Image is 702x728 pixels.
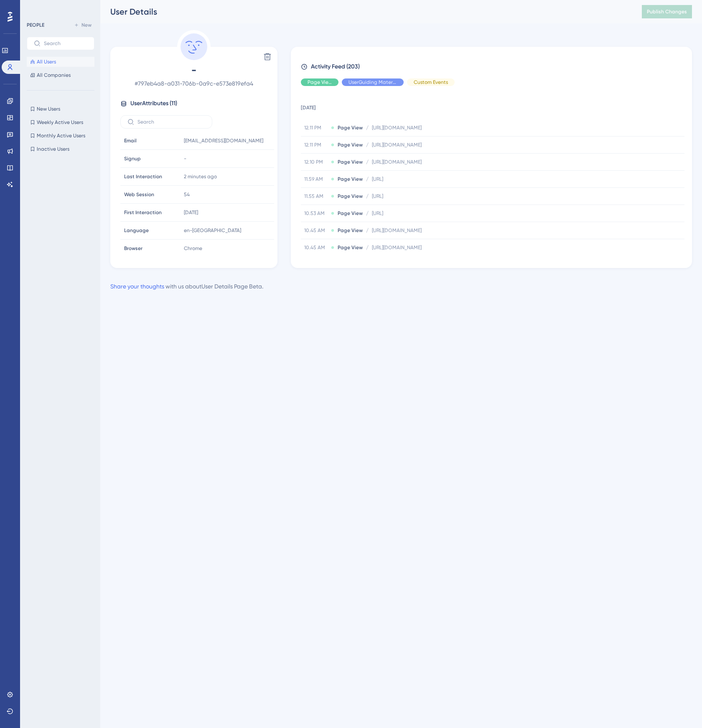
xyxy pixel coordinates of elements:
span: Page View [338,124,363,131]
span: 10.45 AM [304,227,328,234]
span: # 797eb4a8-a031-706b-0a9c-e573e819efa4 [120,78,267,88]
a: Share your thoughts [110,283,164,290]
div: User Details [110,6,621,18]
td: [DATE] [301,93,684,119]
span: New Users [37,106,60,112]
span: / [366,210,369,217]
span: 12.10 PM [304,159,328,165]
span: en-[GEOGRAPHIC_DATA] [184,227,241,234]
span: [EMAIL_ADDRESS][DOMAIN_NAME] [184,137,263,144]
span: / [366,193,369,200]
span: Custom Events [414,79,448,86]
span: Page View [338,142,363,148]
span: / [366,176,369,182]
input: Search [137,119,205,125]
span: / [366,244,369,251]
div: PEOPLE [27,22,44,28]
span: / [366,227,369,234]
span: Language [124,227,149,234]
button: New Users [27,104,94,114]
span: Page View [308,79,332,86]
span: / [366,159,369,165]
span: All Companies [37,72,71,78]
span: Browser [124,245,142,252]
span: / [366,142,369,148]
span: [URL][DOMAIN_NAME] [372,244,422,251]
button: Monthly Active Users [27,131,94,141]
span: Monthly Active Users [37,132,85,139]
span: Weekly Active Users [37,119,83,126]
input: Search [44,40,87,46]
span: First Interaction [124,209,162,216]
span: 10.45 AM [304,244,328,251]
span: All Users [37,58,56,65]
span: Page View [338,227,363,234]
button: All Users [27,57,94,67]
span: [URL][DOMAIN_NAME] [372,142,422,148]
span: Chrome [184,245,202,252]
span: 10.53 AM [304,210,328,217]
button: New [71,20,94,30]
span: Page View [338,176,363,182]
span: 12.11 PM [304,124,328,131]
span: [URL] [372,210,383,217]
span: Publish Changes [647,8,687,15]
span: Inactive Users [37,146,69,152]
span: 11.55 AM [304,193,328,200]
time: 2 minutes ago [184,174,217,179]
span: Activity Feed (203) [311,62,360,72]
span: Page View [338,210,363,217]
span: [URL][DOMAIN_NAME] [372,124,422,131]
span: Web Session [124,191,154,198]
button: Weekly Active Users [27,117,94,127]
time: [DATE] [184,210,198,215]
button: Inactive Users [27,144,94,154]
span: Email [124,137,137,144]
span: [URL] [372,193,383,200]
span: Page View [338,244,363,251]
div: with us about User Details Page Beta . [110,281,263,291]
span: Signup [124,155,141,162]
span: Last Interaction [124,173,162,180]
span: [URL][DOMAIN_NAME] [372,159,422,165]
span: [URL] [372,176,383,182]
span: UserGuiding Material [348,79,397,86]
button: Publish Changes [642,5,692,18]
span: / [366,124,369,131]
button: All Companies [27,70,94,80]
span: 12.11 PM [304,142,328,148]
span: [URL][DOMAIN_NAME] [372,227,422,234]
span: - [120,63,267,77]
span: 11.59 AM [304,176,328,182]
span: User Attributes ( 11 ) [130,99,177,109]
span: Page View [338,159,363,165]
span: 54 [184,191,190,198]
span: Page View [338,193,363,200]
span: New [81,22,92,28]
span: - [184,155,186,162]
